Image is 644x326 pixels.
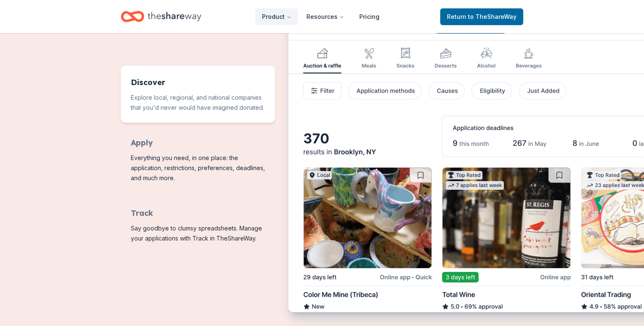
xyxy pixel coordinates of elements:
[447,12,517,22] span: Return
[353,8,386,25] a: Pricing
[255,7,386,26] nav: Main
[440,8,523,25] a: Returnto TheShareWay
[468,13,517,20] span: to TheShareWay
[255,8,298,25] button: Product
[300,8,351,25] button: Resources
[121,7,201,26] a: Home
